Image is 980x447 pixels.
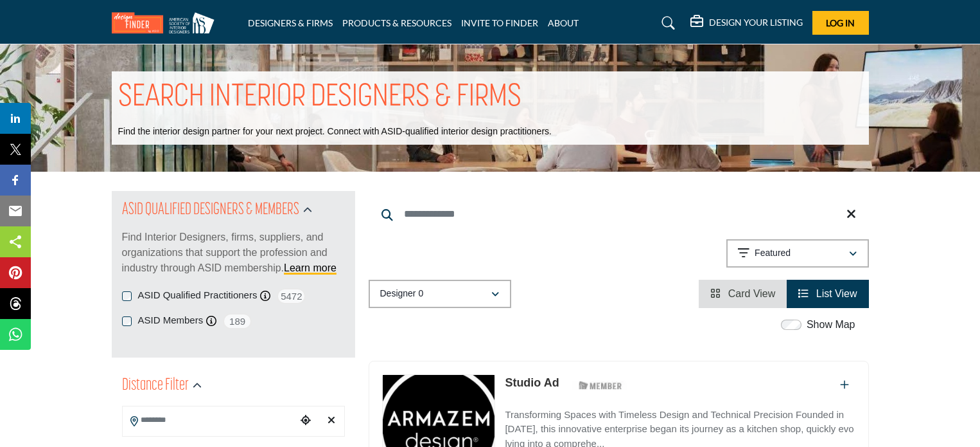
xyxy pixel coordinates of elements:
[122,199,299,222] h2: ASID QUALIFIED DESIGNERS & MEMBERS
[223,313,252,329] span: 189
[710,288,775,299] a: View Card
[816,288,857,299] span: List View
[505,376,559,389] a: Studio Ad
[122,316,132,326] input: ASID Members checkbox
[798,288,857,299] a: View List
[123,408,296,433] input: Search Location
[728,288,776,299] span: Card View
[649,13,683,33] a: Search
[840,379,849,390] a: Add To List
[812,11,869,35] button: Log In
[826,17,855,28] span: Log In
[122,230,345,276] p: Find Interior Designers, firms, suppliers, and organizations that support the profession and indu...
[690,15,803,31] div: DESIGN YOUR LISTING
[122,374,189,397] h2: Distance Filter
[248,17,333,28] a: DESIGNERS & FIRMS
[369,280,511,308] button: Designer 0
[277,288,306,304] span: 5472
[112,12,221,33] img: Site Logo
[709,17,803,28] h5: DESIGN YOUR LISTING
[807,317,855,333] label: Show Map
[461,17,538,28] a: INVITE TO FINDER
[726,239,869,268] button: Featured
[548,17,579,28] a: ABOUT
[118,125,552,138] p: Find the interior design partner for your next project. Connect with ASID-qualified interior desi...
[138,313,204,328] label: ASID Members
[755,247,791,260] p: Featured
[284,262,337,273] a: Learn more
[122,291,132,301] input: ASID Qualified Practitioners checkbox
[505,374,559,392] p: Studio Ad
[322,407,341,435] div: Clear search location
[369,199,869,230] input: Search Keyword
[342,17,451,28] a: PRODUCTS & RESOURCES
[572,378,629,394] img: ASID Members Badge Icon
[380,287,424,300] p: Designer 0
[787,280,868,308] li: List View
[699,280,787,308] li: Card View
[138,288,258,303] label: ASID Qualified Practitioners
[118,78,521,118] h1: SEARCH INTERIOR DESIGNERS & FIRMS
[296,407,315,435] div: Choose your current location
